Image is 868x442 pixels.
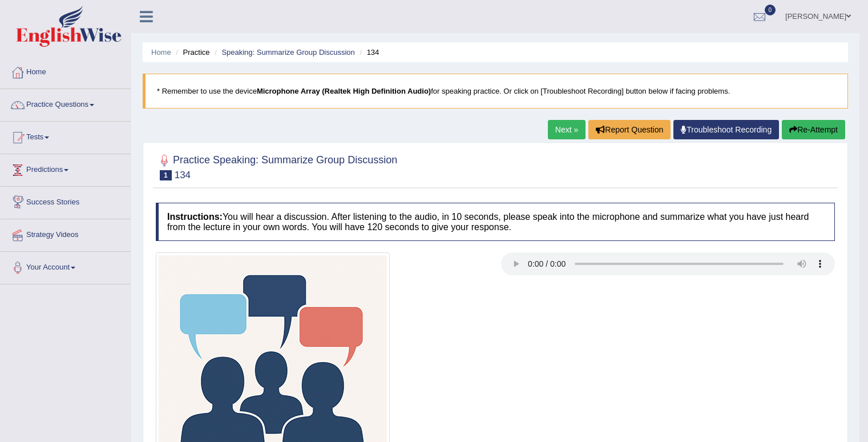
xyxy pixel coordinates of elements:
[151,48,171,57] a: Home
[1,154,131,183] a: Predictions
[1,187,131,215] a: Success Stories
[673,120,779,139] a: Troubleshoot Recording
[765,5,776,15] span: 0
[257,87,431,95] b: Microphone Array (Realtek High Definition Audio)
[156,203,835,241] h4: You will hear a discussion. After listening to the audio, in 10 seconds, please speak into the mi...
[1,89,131,118] a: Practice Questions
[221,48,354,57] a: Speaking: Summarize Group Discussion
[1,122,131,150] a: Tests
[357,47,379,58] li: 134
[548,120,586,139] a: Next »
[156,152,397,180] h2: Practice Speaking: Summarize Group Discussion
[588,120,671,139] button: Report Question
[1,252,131,280] a: Your Account
[173,47,209,58] li: Practice
[1,219,131,248] a: Strategy Videos
[175,170,191,180] small: 134
[143,74,848,109] blockquote: * Remember to use the device for speaking practice. Or click on [Troubleshoot Recording] button b...
[167,212,223,222] b: Instructions:
[1,57,131,85] a: Home
[160,170,172,180] span: 1
[782,120,845,139] button: Re-Attempt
